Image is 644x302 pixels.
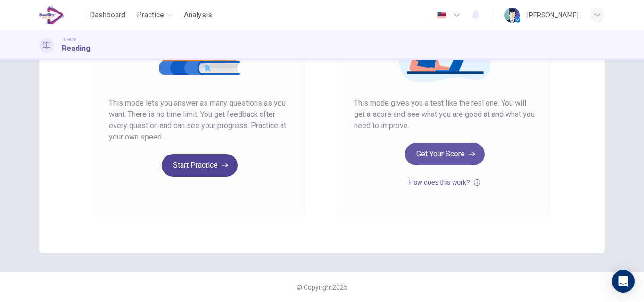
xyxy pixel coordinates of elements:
[527,9,578,21] div: [PERSON_NAME]
[137,9,164,21] span: Practice
[133,7,176,24] button: Practice
[297,284,347,291] span: © Copyright 2025
[86,7,129,24] button: Dashboard
[436,12,447,19] img: en
[62,36,76,43] span: TOEIC®
[90,9,125,21] span: Dashboard
[39,6,64,24] img: EduSynch logo
[409,177,480,188] button: How does this work?
[180,7,216,24] button: Analysis
[62,43,91,54] h1: Reading
[354,98,535,131] span: This mode gives you a test like the real one. You will get a score and see what you are good at a...
[162,154,238,177] button: Start Practice
[504,8,520,23] img: Profile picture
[612,270,635,293] div: Open Intercom Messenger
[39,6,86,24] a: EduSynch logo
[109,98,290,143] span: This mode lets you answer as many questions as you want. There is no time limit. You get feedback...
[405,143,485,165] button: Get Your Score
[184,9,212,21] span: Analysis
